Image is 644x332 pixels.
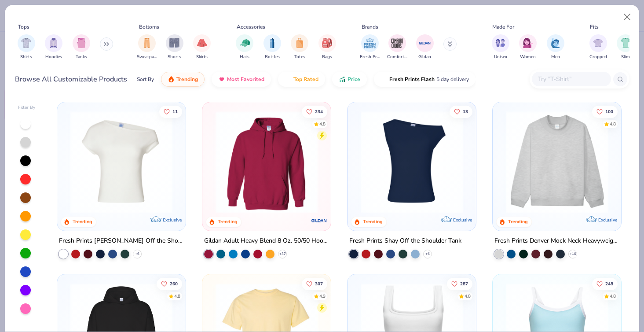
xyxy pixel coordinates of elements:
button: Like [592,277,618,290]
button: filter button [589,34,607,60]
div: filter for Tanks [73,34,90,60]
span: Tanks [76,54,87,60]
img: Men Image [551,38,560,48]
div: Tops [18,23,29,31]
span: Men [551,54,560,60]
img: most_fav.gif [218,76,225,83]
img: Hats Image [240,38,250,48]
div: Gildan Adult Heavy Blend 8 Oz. 50/50 Hooded Sweatshirt [204,236,329,247]
span: Gildan [418,54,431,60]
img: trending.gif [168,76,175,83]
span: 11 [173,109,178,114]
img: a164e800-7022-4571-a324-30c76f641635 [322,111,433,213]
img: Fresh Prints Image [363,37,377,50]
span: 307 [315,281,323,286]
img: Bags Image [322,38,332,48]
span: Fresh Prints [360,54,380,60]
span: Exclusive [453,217,472,223]
div: 4.8 [319,121,326,127]
div: Browse All Customizable Products [15,74,127,85]
img: Cropped Image [593,38,603,48]
span: Skirts [196,54,208,60]
div: filter for Unisex [492,34,509,60]
div: filter for Shorts [166,34,183,60]
span: Exclusive [163,217,182,223]
img: Unisex Image [495,38,505,48]
div: filter for Shirts [18,34,35,60]
img: Skirts Image [197,38,207,48]
img: f5d85501-0dbb-4ee4-b115-c08fa3845d83 [501,111,612,213]
span: Most Favorited [227,76,264,83]
button: Trending [161,72,205,87]
button: Fresh Prints Flash5 day delivery [374,72,476,87]
div: Bottoms [139,23,159,31]
span: Price [348,76,360,83]
span: Bottles [265,54,280,60]
span: 5 day delivery [436,74,469,85]
img: Comfort Colors Image [391,37,404,50]
span: Shorts [168,54,181,60]
button: filter button [236,34,253,60]
button: Like [450,105,472,118]
div: Sort By [137,75,154,83]
button: filter button [318,34,336,60]
button: Like [447,277,472,290]
img: 5716b33b-ee27-473a-ad8a-9b8687048459 [356,111,467,213]
button: Like [302,277,327,290]
button: Top Rated [278,72,325,87]
div: filter for Comfort Colors [387,34,407,60]
div: filter for Skirts [193,34,211,60]
button: filter button [519,34,537,60]
div: filter for Bags [318,34,336,60]
img: TopRated.gif [285,76,292,83]
button: Price [332,72,367,87]
span: 287 [460,281,468,286]
span: + 37 [279,251,286,257]
button: Most Favorited [212,72,271,87]
button: Like [592,105,618,118]
div: filter for Sweatpants [137,34,157,60]
img: Sweatpants Image [142,38,152,48]
img: Shirts Image [21,38,31,48]
button: filter button [18,34,35,60]
div: Fresh Prints Shay Off the Shoulder Tank [349,236,461,247]
span: Slim [621,54,630,60]
button: filter button [137,34,157,60]
button: Close [619,9,636,26]
button: Like [302,105,327,118]
div: Fits [590,23,599,31]
span: 234 [315,109,323,114]
button: filter button [547,34,564,60]
span: Hats [240,54,249,60]
div: filter for Bottles [263,34,281,60]
span: Women [520,54,536,60]
span: Totes [294,54,305,60]
div: filter for Men [547,34,564,60]
img: Women Image [523,38,533,48]
img: a1c94bf0-cbc2-4c5c-96ec-cab3b8502a7f [66,111,177,213]
img: Shorts Image [169,38,179,48]
span: Fresh Prints Flash [389,76,435,83]
img: Hoodies Image [49,38,59,48]
div: filter for Cropped [589,34,607,60]
img: Bottles Image [267,38,277,48]
button: filter button [291,34,308,60]
button: filter button [387,34,407,60]
div: 4.8 [610,293,616,299]
button: Like [157,277,183,290]
span: Unisex [494,54,507,60]
span: Top Rated [293,76,318,83]
span: 260 [170,281,178,286]
span: Hoodies [45,54,62,60]
div: filter for Hoodies [45,34,62,60]
div: Made For [492,23,514,31]
img: Gildan logo [311,212,328,229]
button: filter button [73,34,90,60]
button: filter button [166,34,183,60]
div: Fresh Prints Denver Mock Neck Heavyweight Sweatshirt [494,236,619,247]
div: Brands [362,23,378,31]
button: filter button [416,34,434,60]
div: Filter By [18,104,36,111]
span: Comfort Colors [387,54,407,60]
div: filter for Totes [291,34,308,60]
